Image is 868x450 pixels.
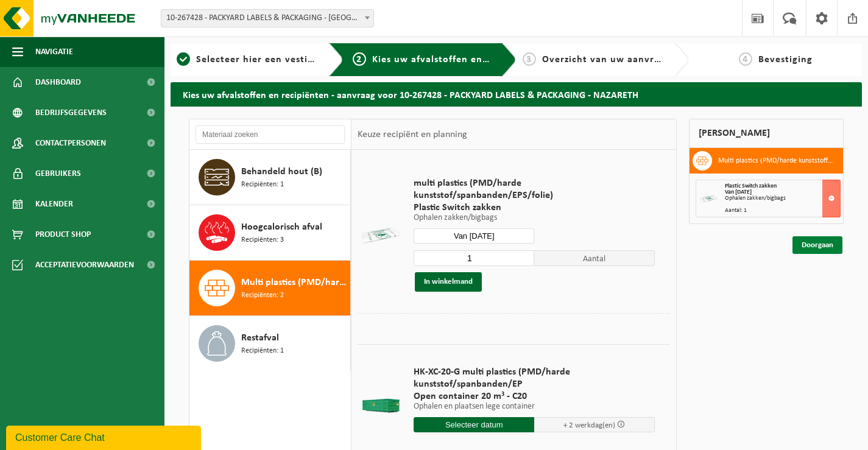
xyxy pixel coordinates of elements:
[353,52,366,66] span: 2
[414,390,655,403] span: Open container 20 m³ - C20
[35,37,73,67] span: Navigatie
[189,261,351,316] button: Multi plastics (PMD/harde kunststoffen/spanbanden/EPS/folie naturel/folie gemengd) Recipiënten: 2
[35,219,91,250] span: Product Shop
[718,151,834,171] h3: Multi plastics (PMD/harde kunststoffen/spanbanden/EPS/folie naturel/folie gemengd)
[725,189,752,195] strong: Van [DATE]
[351,119,473,150] div: Keuze recipiënt en planning
[177,52,319,67] a: 1Selecteer hier een vestiging
[6,423,203,450] iframe: chat widget
[725,208,840,214] div: Aantal: 1
[372,55,540,65] span: Kies uw afvalstoffen en recipiënten
[35,97,107,128] span: Bedrijfsgegevens
[196,125,345,144] input: Materiaal zoeken
[563,421,615,429] span: + 2 werkdag(en)
[189,316,351,371] button: Restafval Recipiënten: 1
[414,202,655,214] span: Plastic Switch zakken
[241,220,322,234] span: Hoogcalorisch afval
[35,189,73,219] span: Kalender
[542,55,671,65] span: Overzicht van uw aanvraag
[189,205,351,261] button: Hoogcalorisch afval Recipiënten: 3
[196,55,328,65] span: Selecteer hier een vestiging
[241,164,322,179] span: Behandeld hout (B)
[414,228,534,244] input: Selecteer datum
[241,234,284,246] span: Recipiënten: 3
[241,275,347,290] span: Multi plastics (PMD/harde kunststoffen/spanbanden/EPS/folie naturel/folie gemengd)
[758,55,813,65] span: Bevestiging
[415,272,482,292] button: In winkelmand
[241,345,284,357] span: Recipiënten: 1
[241,179,284,191] span: Recipiënten: 1
[414,214,655,222] p: Ophalen zakken/bigbags
[523,52,536,66] span: 3
[414,177,655,202] span: multi plastics (PMD/harde kunststof/spanbanden/EPS/folie)
[725,195,840,202] div: Ophalen zakken/bigbags
[35,128,106,158] span: Contactpersonen
[35,250,134,280] span: Acceptatievoorwaarden
[792,236,842,254] a: Doorgaan
[177,52,190,66] span: 1
[414,403,655,411] p: Ophalen en plaatsen lege container
[534,250,655,266] span: Aantal
[161,9,374,27] span: 10-267428 - PACKYARD LABELS & PACKAGING - NAZARETH
[35,67,81,97] span: Dashboard
[171,82,862,106] h2: Kies uw afvalstoffen en recipiënten - aanvraag voor 10-267428 - PACKYARD LABELS & PACKAGING - NAZ...
[725,183,777,189] span: Plastic Switch zakken
[689,119,844,148] div: [PERSON_NAME]
[739,52,752,66] span: 4
[414,417,534,432] input: Selecteer datum
[414,366,655,390] span: HK-XC-20-G multi plastics (PMD/harde kunststof/spanbanden/EP
[35,158,81,189] span: Gebruikers
[189,150,351,205] button: Behandeld hout (B) Recipiënten: 1
[161,10,373,27] span: 10-267428 - PACKYARD LABELS & PACKAGING - NAZARETH
[241,331,279,345] span: Restafval
[241,290,284,301] span: Recipiënten: 2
